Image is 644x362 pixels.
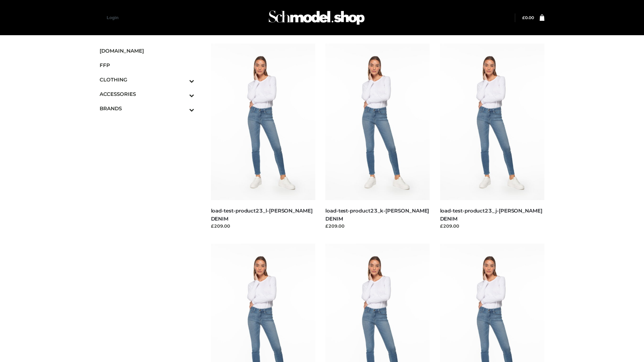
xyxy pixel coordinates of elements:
span: £ [522,15,525,20]
a: BRANDSToggle Submenu [100,101,194,116]
a: Login [107,15,118,20]
a: FFP [100,58,194,72]
a: CLOTHINGToggle Submenu [100,72,194,87]
span: ACCESSORIES [100,90,194,98]
button: Toggle Submenu [171,87,194,101]
button: Toggle Submenu [171,72,194,87]
button: Toggle Submenu [171,101,194,116]
span: [DOMAIN_NAME] [100,47,194,55]
span: CLOTHING [100,76,194,83]
span: FFP [100,61,194,69]
div: £209.00 [211,223,316,229]
a: ACCESSORIESToggle Submenu [100,87,194,101]
bdi: 0.00 [522,15,534,20]
a: £0.00 [522,15,534,20]
div: £209.00 [440,223,545,229]
a: load-test-product23_l-[PERSON_NAME] DENIM [211,207,313,222]
div: £209.00 [325,223,430,229]
a: load-test-product23_j-[PERSON_NAME] DENIM [440,207,542,222]
a: [DOMAIN_NAME] [100,44,194,58]
a: load-test-product23_k-[PERSON_NAME] DENIM [325,207,429,222]
span: BRANDS [100,105,194,112]
img: Schmodel Admin 964 [266,4,367,31]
